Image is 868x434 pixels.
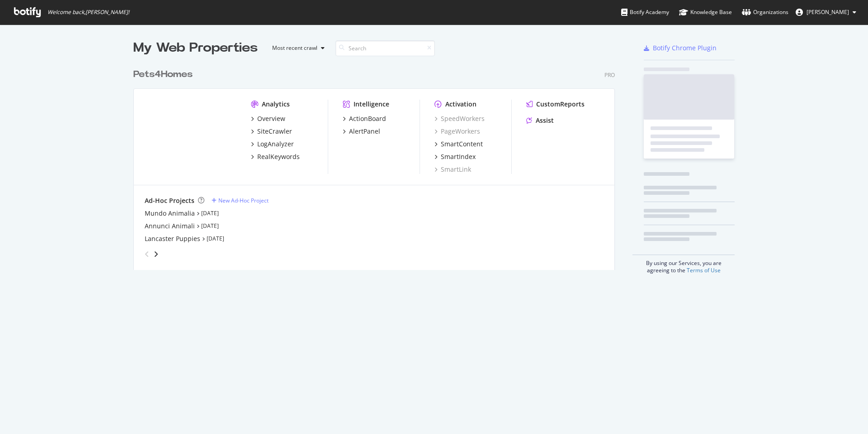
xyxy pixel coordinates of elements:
[141,247,153,261] div: angle-left
[343,127,380,136] a: AlertPanel
[265,41,328,55] button: Most recent crawl
[257,114,285,123] div: Overview
[526,116,554,125] a: Assist
[687,266,721,274] a: Terms of Use
[145,196,194,205] div: Ad-Hoc Projects
[441,140,483,149] div: SmartContent
[133,39,258,57] div: My Web Properties
[145,222,195,231] a: Annunci Animali
[47,9,129,16] span: Welcome back, [PERSON_NAME] !
[445,100,476,109] div: Activation
[536,100,585,109] div: CustomReports
[526,100,585,109] a: CustomReports
[145,209,195,218] a: Mundo Animalia
[257,140,294,149] div: LogAnalyzer
[251,140,294,149] a: LogAnalyzer
[153,250,159,259] div: angle-right
[201,209,219,217] a: [DATE]
[653,43,717,53] div: Botify Chrome Plugin
[679,8,732,17] div: Knowledge Base
[354,100,389,109] div: Intelligence
[434,152,476,161] a: SmartIndex
[212,197,269,204] a: New Ad-Hoc Project
[621,8,669,17] div: Botify Academy
[742,8,788,17] div: Organizations
[133,57,622,270] div: grid
[434,165,471,174] a: SmartLink
[441,152,476,161] div: SmartIndex
[434,140,483,149] a: SmartContent
[251,152,300,161] a: RealKeywords
[251,114,285,123] a: Overview
[145,100,236,173] img: www.pets4homes.co.uk
[145,234,200,243] a: Lancaster Puppies
[133,68,196,81] a: Pets4Homes
[788,5,863,19] button: [PERSON_NAME]
[434,127,480,136] a: PageWorkers
[207,235,224,242] a: [DATE]
[604,71,615,79] div: Pro
[349,114,386,123] div: ActionBoard
[644,43,717,53] a: Botify Chrome Plugin
[343,114,386,123] a: ActionBoard
[349,127,380,136] div: AlertPanel
[434,114,485,123] a: SpeedWorkers
[272,45,317,51] div: Most recent crawl
[807,8,849,16] span: Norbert Hires
[257,127,292,136] div: SiteCrawler
[262,100,290,109] div: Analytics
[201,222,219,230] a: [DATE]
[251,127,292,136] a: SiteCrawler
[632,255,735,274] div: By using our Services, you are agreeing to the
[536,116,554,125] div: Assist
[133,68,193,81] div: Pets4Homes
[218,197,269,204] div: New Ad-Hoc Project
[335,40,435,56] input: Search
[257,152,300,161] div: RealKeywords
